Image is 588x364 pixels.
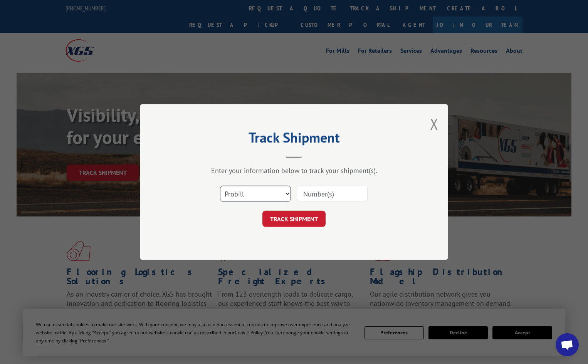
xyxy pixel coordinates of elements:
[262,211,326,227] button: TRACK SHIPMENT
[178,132,410,147] h2: Track Shipment
[556,333,579,356] div: Open chat
[178,166,410,175] div: Enter your information below to track your shipment(s).
[297,186,368,202] input: Number(s)
[430,114,438,134] button: Close modal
